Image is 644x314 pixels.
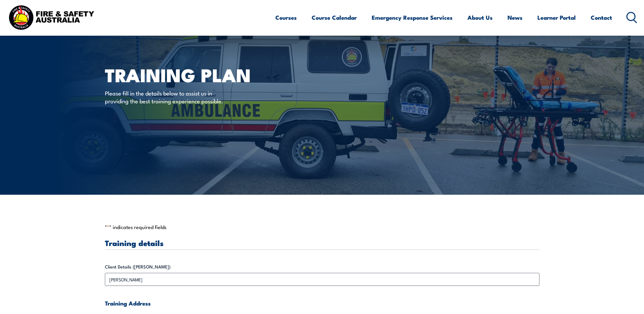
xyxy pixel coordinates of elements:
[105,67,273,83] h1: Training plan
[275,8,297,27] a: Courses
[467,8,493,27] a: About Us
[105,239,539,247] h3: Training details
[105,263,539,270] label: Client Details ([PERSON_NAME])
[105,224,539,230] p: " " indicates required fields
[372,8,453,27] a: Emergency Response Services
[591,8,612,27] a: Contact
[312,8,357,27] a: Course Calendar
[105,299,539,307] h4: Training Address
[537,8,576,27] a: Learner Portal
[105,89,229,105] p: Please fill in the details below to assist us in providing the best training experience possible.
[508,8,522,27] a: News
